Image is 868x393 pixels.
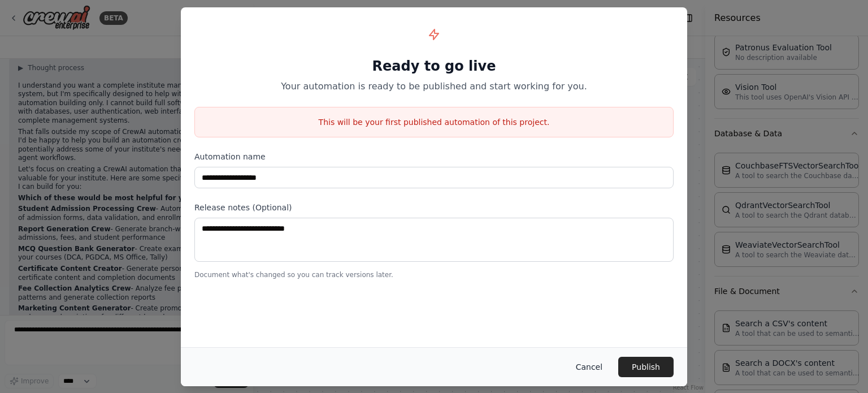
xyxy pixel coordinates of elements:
[194,80,674,93] p: Your automation is ready to be published and start working for you.
[194,202,674,213] label: Release notes (Optional)
[194,57,674,75] h1: Ready to go live
[194,270,674,279] p: Document what's changed so you can track versions later.
[195,116,673,128] p: This will be your first published automation of this project.
[618,357,674,377] button: Publish
[567,357,611,377] button: Cancel
[194,151,674,162] label: Automation name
